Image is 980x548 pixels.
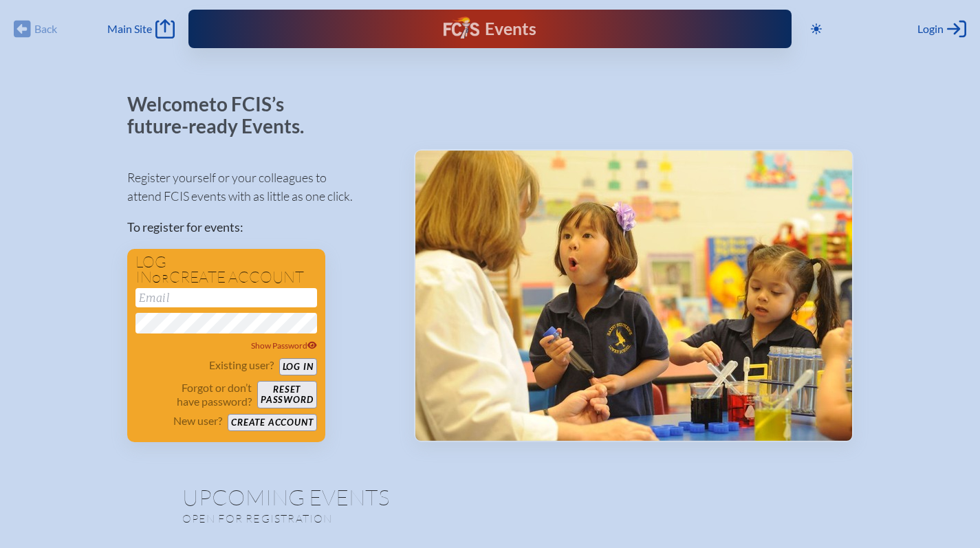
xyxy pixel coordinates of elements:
[361,17,618,41] div: FCIS Events — Future ready
[173,414,222,428] p: New user?
[182,512,545,525] p: Open for registration
[135,288,317,307] input: Email
[152,272,169,285] span: or
[917,22,944,36] span: Login
[209,358,274,372] p: Existing user?
[257,381,316,408] button: Resetpassword
[127,218,392,237] p: To register for events:
[415,151,852,441] img: Events
[279,358,317,375] button: Log in
[107,22,152,36] span: Main Site
[135,381,252,408] p: Forgot or don’t have password?
[127,94,320,137] p: Welcome to FCIS’s future-ready Events.
[182,486,798,508] h1: Upcoming Events
[135,254,317,285] h1: Log in create account
[228,414,316,431] button: Create account
[127,168,392,206] p: Register yourself or your colleagues to attend FCIS events with as little as one click.
[251,340,317,351] span: Show Password
[107,19,175,39] a: Main Site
